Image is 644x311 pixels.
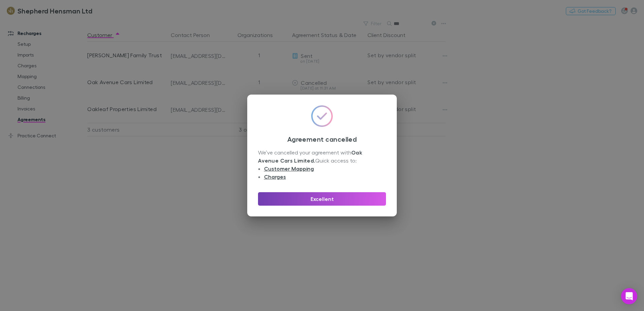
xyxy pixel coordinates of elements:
button: Excellent [258,192,386,206]
img: GradientCheckmarkIcon.svg [311,105,333,127]
h3: Agreement cancelled [258,135,386,143]
a: Charges [264,173,286,180]
a: Customer Mapping [264,165,314,172]
div: We’ve cancelled your agreement with Quick access to: [258,148,386,181]
div: Open Intercom Messenger [621,288,637,304]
